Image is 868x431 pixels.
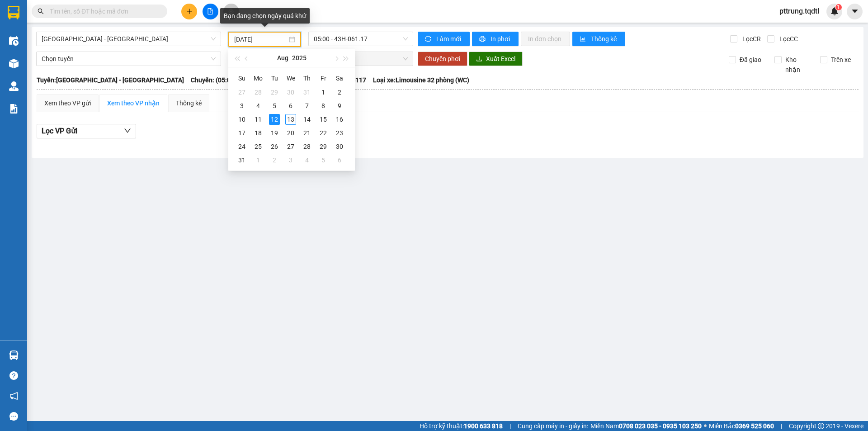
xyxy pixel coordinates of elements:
td: 2025-09-06 [331,153,348,167]
div: 31 [236,155,247,166]
div: 2 [334,87,345,98]
td: 2025-08-12 [266,113,283,126]
div: 12 [269,114,280,125]
span: Kho nhận [782,55,813,75]
span: bar-chart [580,36,587,43]
span: search [38,8,44,14]
th: Fr [315,71,331,85]
button: syncLàm mới [418,32,470,46]
td: 2025-08-13 [283,113,299,126]
div: 26 [269,141,280,152]
th: Tu [266,71,283,85]
div: 19 [269,128,280,138]
div: 7 [302,100,312,111]
td: 2025-08-01 [315,85,331,99]
th: Sa [331,71,348,85]
span: Chọn tuyến [42,52,216,66]
td: 2025-08-24 [234,140,250,153]
strong: 0708 023 035 - 0935 103 250 [619,422,702,430]
td: 2025-08-27 [283,140,299,153]
div: 8 [318,100,329,111]
div: 17 [236,128,247,138]
td: 2025-08-15 [315,113,331,126]
td: 2025-08-31 [234,153,250,167]
td: 2025-09-04 [299,153,315,167]
span: Trên xe [827,55,854,65]
span: 05:00 - 43H-061.17 [314,32,408,46]
span: down [124,127,131,134]
img: icon-new-feature [830,7,839,15]
img: warehouse-icon [9,36,19,46]
span: In phơi [491,34,511,44]
button: aim [223,4,239,19]
td: 2025-08-05 [266,99,283,113]
th: Su [234,71,250,85]
span: sync [425,36,433,43]
td: 2025-08-25 [250,140,266,153]
button: caret-down [847,4,863,19]
td: 2025-08-10 [234,113,250,126]
img: warehouse-icon [9,350,19,360]
sup: 1 [835,4,842,10]
strong: 0369 525 060 [735,422,774,430]
img: solution-icon [9,104,19,114]
span: Cung cấp máy in - giấy in: [518,421,588,431]
img: warehouse-icon [9,81,19,91]
td: 2025-09-02 [266,153,283,167]
div: 1 [318,87,329,98]
td: 2025-08-11 [250,113,266,126]
span: ⚪️ [704,424,707,428]
td: 2025-08-07 [299,99,315,113]
div: Xem theo VP gửi [44,98,91,108]
td: 2025-08-06 [283,99,299,113]
input: Tìm tên, số ĐT hoặc mã đơn [50,6,156,16]
span: Loại xe: Limousine 32 phòng (WC) [373,75,469,85]
div: 9 [334,100,345,111]
span: plus [186,8,193,14]
div: 3 [236,100,247,111]
div: Thống kê [176,98,202,108]
div: 29 [269,87,280,98]
span: Lọc VP Gửi [42,125,77,137]
b: Tuyến: [GEOGRAPHIC_DATA] - [GEOGRAPHIC_DATA] [37,76,184,84]
td: 2025-09-01 [250,153,266,167]
div: 5 [269,100,280,111]
div: Xem theo VP nhận [107,98,160,108]
td: 2025-07-30 [283,85,299,99]
div: 30 [334,141,345,152]
span: Miền Nam [590,421,702,431]
span: Lọc CR [739,34,762,44]
span: | [509,421,511,431]
td: 2025-07-31 [299,85,315,99]
button: plus [181,4,197,19]
div: 31 [302,87,312,98]
td: 2025-08-14 [299,113,315,126]
span: Chuyến: (05:00 [DATE]) [191,75,257,85]
div: 21 [302,128,312,138]
span: notification [9,392,18,400]
div: 11 [253,114,264,125]
div: 15 [318,114,329,125]
div: 28 [253,87,264,98]
td: 2025-08-16 [331,113,348,126]
td: 2025-09-05 [315,153,331,167]
td: 2025-07-29 [266,85,283,99]
div: 10 [236,114,247,125]
span: 1 [837,4,840,10]
span: question-circle [9,371,18,380]
span: Chọn chuyến [314,52,408,66]
span: copyright [818,423,824,429]
td: 2025-09-03 [283,153,299,167]
input: 12/08/2025 [234,34,287,44]
div: 18 [253,128,264,138]
th: Th [299,71,315,85]
td: 2025-08-30 [331,140,348,153]
div: Bạn đang chọn ngày quá khứ [220,8,310,24]
img: warehouse-icon [9,59,19,68]
td: 2025-08-17 [234,126,250,140]
span: Lọc CC [776,34,799,44]
span: | [781,421,782,431]
div: 22 [318,128,329,138]
div: 2 [269,155,280,166]
div: 13 [285,114,296,125]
